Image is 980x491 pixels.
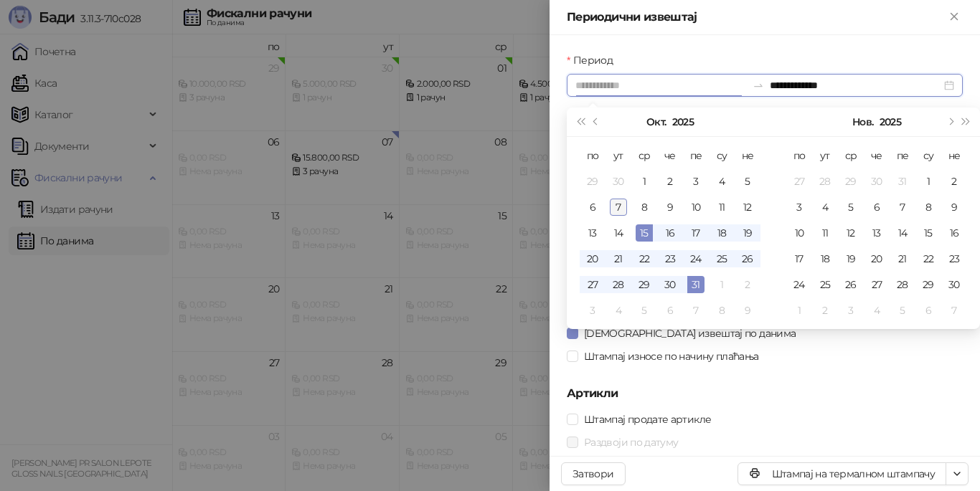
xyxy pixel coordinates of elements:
td: 2025-11-17 [786,246,812,272]
td: 2025-10-29 [838,168,864,194]
td: 2025-11-13 [864,220,890,246]
td: 2025-10-31 [683,272,709,297]
td: 2025-10-12 [735,194,760,220]
td: 2025-10-05 [735,168,760,194]
td: 2025-10-01 [631,168,657,194]
th: че [864,143,890,168]
td: 2025-11-01 [915,168,941,194]
div: 23 [946,250,963,267]
div: 30 [946,276,963,293]
th: пе [890,143,915,168]
div: 15 [920,224,937,242]
th: ср [631,143,657,168]
td: 2025-10-07 [606,194,631,220]
div: 15 [636,224,653,242]
div: 11 [816,224,834,242]
div: 16 [661,224,679,242]
div: 5 [842,199,859,216]
span: Раздвоји по датуму [578,434,684,450]
div: 20 [868,250,885,267]
td: 2025-10-15 [631,220,657,246]
div: 4 [868,302,885,319]
button: Претходна година (Control + left) [573,108,588,136]
td: 2025-10-25 [709,246,735,272]
td: 2025-11-28 [890,272,915,297]
td: 2025-11-23 [941,246,967,272]
th: ут [812,143,838,168]
div: Периодични извештај [567,9,946,26]
div: 30 [868,173,885,190]
th: ут [606,143,631,168]
th: по [580,143,606,168]
div: 20 [584,250,601,267]
td: 2025-10-02 [657,168,683,194]
div: 7 [946,302,963,319]
button: Изабери месец [852,108,873,136]
td: 2025-11-27 [864,272,890,297]
td: 2025-11-18 [812,246,838,272]
div: 31 [687,276,705,293]
div: 29 [842,173,859,190]
div: 13 [868,224,885,242]
td: 2025-12-03 [838,297,864,323]
td: 2025-11-12 [838,220,864,246]
button: Изабери месец [646,108,666,136]
div: 21 [610,250,627,267]
div: 4 [713,173,730,190]
div: 18 [713,224,730,242]
td: 2025-12-01 [786,297,812,323]
button: Изабери годину [880,108,901,136]
div: 9 [739,302,756,319]
span: to [753,80,764,91]
div: 6 [920,302,937,319]
td: 2025-10-27 [580,272,606,297]
div: 9 [661,199,679,216]
td: 2025-11-03 [786,194,812,220]
td: 2025-11-01 [709,272,735,297]
div: 28 [816,173,834,190]
div: 8 [713,302,730,319]
div: 14 [610,224,627,242]
div: 7 [610,199,627,216]
td: 2025-11-04 [812,194,838,220]
td: 2025-10-24 [683,246,709,272]
div: 18 [816,250,834,267]
div: 6 [868,199,885,216]
div: 19 [842,250,859,267]
td: 2025-11-14 [890,220,915,246]
th: че [657,143,683,168]
td: 2025-12-02 [812,297,838,323]
td: 2025-11-09 [941,194,967,220]
div: 10 [687,199,705,216]
td: 2025-11-19 [838,246,864,272]
div: 6 [584,199,601,216]
div: 24 [687,250,705,267]
div: 5 [894,302,911,319]
div: 19 [739,224,756,242]
button: Close [946,9,963,26]
div: 3 [687,173,705,190]
div: 1 [713,276,730,293]
td: 2025-11-07 [683,297,709,323]
div: 29 [920,276,937,293]
div: 11 [713,199,730,216]
div: 28 [610,276,627,293]
div: 25 [816,276,834,293]
td: 2025-12-05 [890,297,915,323]
td: 2025-10-11 [709,194,735,220]
td: 2025-10-19 [735,220,760,246]
td: 2025-11-29 [915,272,941,297]
td: 2025-10-10 [683,194,709,220]
div: 3 [584,302,601,319]
td: 2025-11-15 [915,220,941,246]
button: Штампај на термалном штампачу [738,462,946,485]
td: 2025-10-09 [657,194,683,220]
td: 2025-11-21 [890,246,915,272]
div: 8 [920,199,937,216]
th: су [709,143,735,168]
th: не [941,143,967,168]
button: Следећа година (Control + right) [958,108,974,136]
td: 2025-10-30 [864,168,890,194]
td: 2025-11-06 [657,297,683,323]
div: 30 [610,173,627,190]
